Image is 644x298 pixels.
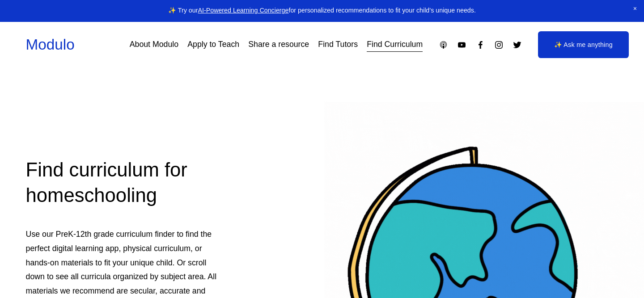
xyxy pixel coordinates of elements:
a: Share a resource [248,37,309,52]
a: Find Curriculum [367,37,423,52]
a: Apple Podcasts [439,40,448,50]
h2: Find curriculum for homeschooling [26,157,220,208]
a: About Modulo [130,37,178,52]
a: ✨ Ask me anything [538,31,629,58]
a: AI-Powered Learning Concierge [198,7,288,14]
a: YouTube [457,40,466,50]
a: Find Tutors [318,37,358,52]
a: Twitter [513,40,522,50]
a: Instagram [494,40,504,50]
a: Facebook [476,40,485,50]
a: Modulo [26,36,75,53]
a: Apply to Teach [187,37,239,52]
